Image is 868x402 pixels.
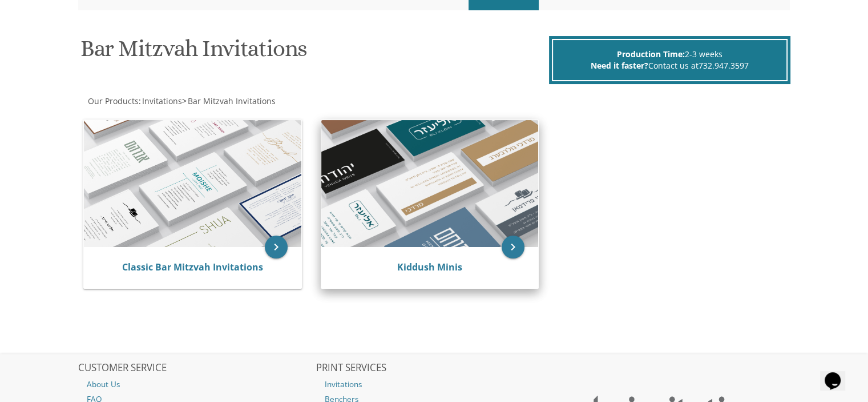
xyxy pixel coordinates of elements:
h1: Bar Mitzvah Invitations [80,36,546,70]
h2: PRINT SERVICES [316,363,552,374]
div: : [78,95,434,107]
div: 2-3 weeks Contact us at [552,39,788,81]
iframe: chat widget [820,356,857,391]
a: Bar Mitzvah Invitations [187,95,276,106]
img: Kiddush Minis [321,120,539,247]
h2: CUSTOMER SERVICE [78,363,314,374]
a: Kiddush Minis [397,261,462,273]
span: Need it faster? [591,60,648,71]
span: Bar Mitzvah Invitations [188,95,276,106]
span: Invitations [142,95,182,106]
a: Classic Bar Mitzvah Invitations [122,261,263,273]
a: keyboard_arrow_right [265,236,288,258]
a: Our Products [87,95,139,106]
a: 732.947.3597 [699,60,749,71]
a: keyboard_arrow_right [502,236,524,258]
a: About Us [78,377,314,392]
img: Classic Bar Mitzvah Invitations [84,120,301,247]
span: > [182,95,276,106]
a: Invitations [316,377,552,392]
a: Invitations [141,95,182,106]
span: Production Time: [617,49,685,59]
